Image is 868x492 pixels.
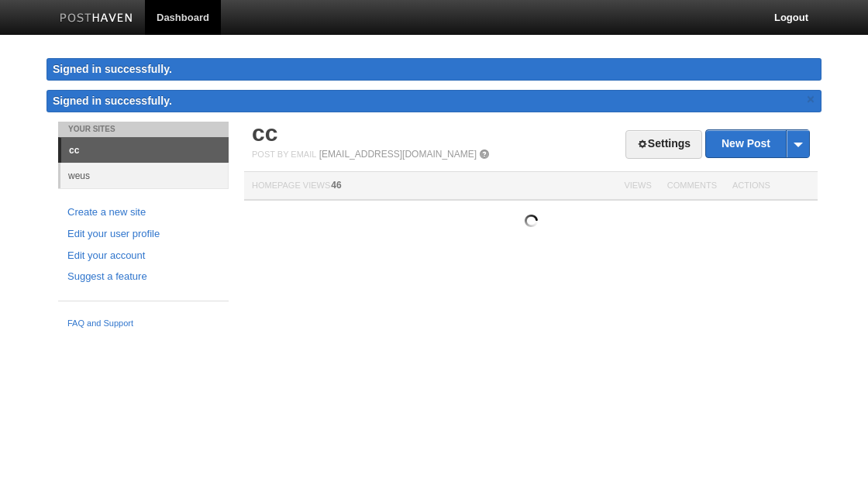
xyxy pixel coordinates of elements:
[725,172,818,201] th: Actions
[67,205,219,221] a: Create a new site
[319,149,477,160] a: [EMAIL_ADDRESS][DOMAIN_NAME]
[252,120,277,146] a: cc
[331,180,341,191] span: 46
[660,172,725,201] th: Comments
[625,130,702,159] a: Settings
[804,90,818,109] a: ×
[60,13,133,25] img: Posthaven-bar
[53,95,172,107] span: Signed in successfully.
[525,215,538,227] img: loading.gif
[60,163,229,188] a: weus
[252,150,316,159] span: Post by Email
[616,172,659,201] th: Views
[67,269,219,285] a: Suggest a feature
[67,317,219,331] a: FAQ and Support
[46,58,821,81] div: Signed in successfully.
[67,248,219,264] a: Edit your account
[61,138,229,163] a: cc
[67,226,219,243] a: Edit your user profile
[58,122,229,137] li: Your Sites
[244,172,616,201] th: Homepage Views
[706,130,809,157] a: New Post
